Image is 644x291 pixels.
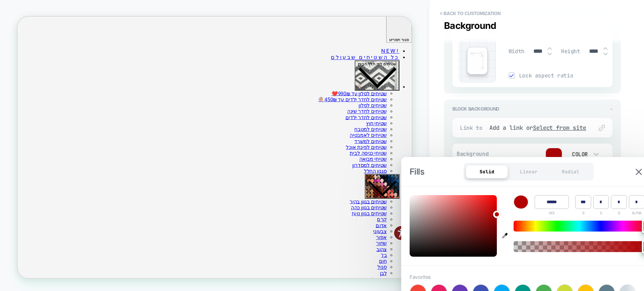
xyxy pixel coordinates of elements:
span: שטיחים לפי חלל הבית [454,59,505,66]
span: Fills [410,167,424,177]
span: Background [457,150,492,157]
span: - [610,106,613,112]
span: ALPHA [632,211,641,216]
span: B [618,211,620,216]
span: R [582,211,584,216]
button: שטיחים לפי חלל הבית [449,58,509,98]
img: up [548,47,552,50]
div: Radial [550,165,592,178]
span: Block Background [452,106,499,112]
span: סגור תפריט [495,27,522,33]
u: Select from site [533,124,587,131]
img: edit [470,51,485,71]
div: Add a link or [489,124,584,131]
img: down [603,52,608,56]
div: Linear [508,165,550,178]
img: blue checkmark [509,74,514,78]
img: close [636,169,642,175]
span: שטיחים לפי צבע [467,211,505,217]
div: Background [444,20,629,31]
button: שטיחים לפי צבע [463,210,509,242]
img: edit [599,125,605,131]
span: Width [509,48,525,55]
img: down [548,52,552,56]
span: HEX [549,211,555,216]
button: < Back to customization [436,7,505,20]
span: G [600,211,602,216]
span: Lock aspect ratio [519,72,613,79]
img: up [603,47,608,50]
div: Color [570,151,588,158]
span: Link to [460,124,485,131]
div: Solid [466,165,508,178]
span: Favorites [410,274,431,280]
span: Height [561,48,580,55]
